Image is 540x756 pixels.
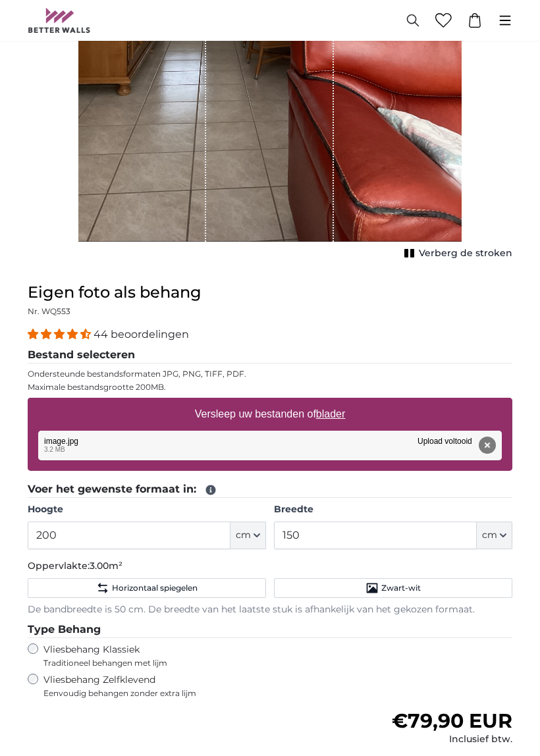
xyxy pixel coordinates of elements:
[190,401,351,427] label: Versleep uw bestanden of
[43,658,263,668] span: Traditioneel behangen met lijm
[400,244,512,263] button: Verberg de stroken
[28,282,512,303] h1: Eigen foto als behang
[392,733,512,746] div: Inclusief btw.
[43,688,308,699] span: Eenvoudig behangen zonder extra lijm
[90,560,122,572] span: 3.00m²
[28,578,266,598] button: Horizontaal spiegelen
[94,328,189,340] span: 44 beoordelingen
[28,347,512,364] legend: Bestand selecteren
[381,583,421,593] span: Zwart-wit
[43,674,308,699] label: Vliesbehang Zelfklevend
[28,8,91,33] img: Betterwalls
[43,643,263,668] label: Vliesbehang Klassiek
[392,709,512,733] span: €79,90 EUR
[274,503,512,516] label: Breedte
[28,481,512,498] legend: Voer het gewenste formaat in:
[28,622,512,638] legend: Type Behang
[274,578,512,598] button: Zwart-wit
[316,408,345,419] u: blader
[28,306,70,316] span: Nr. WQ553
[230,522,266,549] button: cm
[28,382,512,392] p: Maximale bestandsgrootte 200MB.
[28,560,512,573] p: Oppervlakte:
[477,522,512,549] button: cm
[28,369,512,379] p: Ondersteunde bestandsformaten JPG, PNG, TIFF, PDF.
[482,529,497,542] span: cm
[28,603,512,616] p: De bandbreedte is 50 cm. De breedte van het laatste stuk is afhankelijk van het gekozen formaat.
[28,503,266,516] label: Hoogte
[28,328,94,340] span: 4.34 stars
[236,529,251,542] span: cm
[419,247,512,260] span: Verberg de stroken
[112,583,198,593] span: Horizontaal spiegelen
